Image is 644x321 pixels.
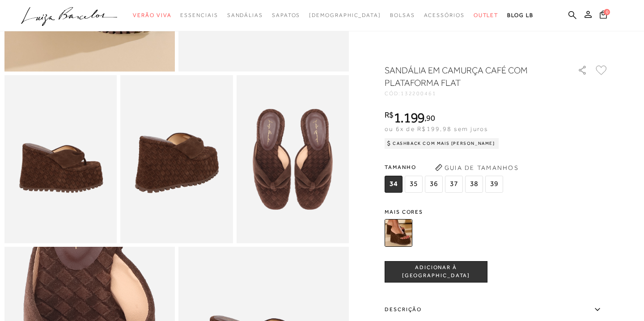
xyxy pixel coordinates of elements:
[385,125,488,132] span: ou 6x de R$199,98 sem juros
[432,160,521,175] button: Guia de Tamanhos
[385,111,394,119] i: R$
[385,160,505,174] span: Tamanho
[385,209,608,215] span: Mais cores
[133,7,171,24] a: categoryNavScreenReaderText
[424,7,465,24] a: categoryNavScreenReaderText
[465,176,483,193] span: 38
[385,176,402,193] span: 34
[227,12,263,18] span: Sandálias
[385,264,487,279] span: ADICIONAR À [GEOGRAPHIC_DATA]
[390,12,415,18] span: Bolsas
[604,9,610,15] span: 0
[385,64,552,89] h1: SANDÁLIA EM CAMURÇA CAFÉ COM PLATAFORMA FLAT
[133,12,171,18] span: Verão Viva
[272,7,300,24] a: categoryNavScreenReaderText
[597,10,610,22] button: 0
[445,176,463,193] span: 37
[507,7,533,24] a: BLOG LB
[272,12,300,18] span: Sapatos
[309,7,381,24] a: noSubCategoriesText
[424,114,435,122] i: ,
[507,12,533,18] span: BLOG LB
[426,113,435,122] span: 90
[394,110,425,126] span: 1.199
[227,7,263,24] a: categoryNavScreenReaderText
[474,7,499,24] a: categoryNavScreenReaderText
[180,12,218,18] span: Essenciais
[309,12,381,18] span: [DEMOGRAPHIC_DATA]
[474,12,499,18] span: Outlet
[385,219,412,247] img: SANDÁLIA EM CAMURÇA CAFÉ COM PLATAFORMA FLAT
[424,12,465,18] span: Acessórios
[385,138,499,149] div: Cashback com Mais [PERSON_NAME]
[237,75,349,244] img: image
[4,75,117,244] img: image
[401,90,436,97] span: 132200461
[405,176,423,193] span: 35
[385,261,487,283] button: ADICIONAR À [GEOGRAPHIC_DATA]
[385,91,563,96] div: CÓD:
[120,75,233,244] img: image
[425,176,443,193] span: 36
[390,7,415,24] a: categoryNavScreenReaderText
[180,7,218,24] a: categoryNavScreenReaderText
[485,176,503,193] span: 39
